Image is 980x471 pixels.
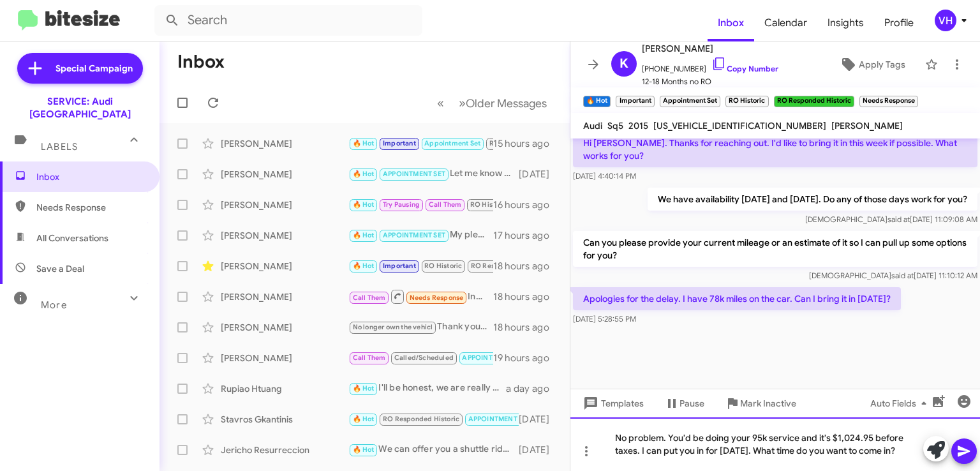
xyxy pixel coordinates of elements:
[383,231,445,239] span: APPOINTMENT SET
[817,4,874,41] span: Insights
[573,314,636,324] span: [DATE] 5:28:55 PM
[348,197,493,212] div: Standard Maintenance (a long list- which includes an oil & filter change), Air Cleaner - Clean ho...
[570,392,654,415] button: Templates
[493,290,560,303] div: 18 hours ago
[642,41,778,56] span: [PERSON_NAME]
[620,54,628,74] span: K
[506,382,560,395] div: a day ago
[221,198,348,211] div: [PERSON_NAME]
[471,262,547,270] span: RO Responded Historic
[583,120,602,131] span: Audi
[348,136,493,151] div: Apologies for the delay. I have 78k miles on the car. Can I bring it in [DATE]?
[493,321,560,334] div: 18 hours ago
[648,188,977,211] p: We have availability [DATE] and [DATE]. Do any of those days work for you?
[653,120,826,131] span: [US_VEHICLE_IDENTIFICATION_NUMBER]
[859,53,905,76] span: Apply Tags
[36,170,145,183] span: Inbox
[410,294,464,302] span: Needs Response
[177,52,225,72] h1: Inbox
[470,200,508,209] span: RO Historic
[874,4,924,41] a: Profile
[573,287,901,310] p: Apologies for the delay. I have 78k miles on the car. Can I bring it in [DATE]?
[383,139,416,147] span: Important
[353,323,433,331] span: No longer own the vehicl
[860,392,942,415] button: Auto Fields
[466,96,547,110] span: Older Messages
[711,64,778,73] a: Copy Number
[725,96,768,107] small: RO Historic
[348,320,493,334] div: Thank you for getting back to me. I will update my records.
[353,294,386,302] span: Call Them
[353,170,375,178] span: 🔥 Hot
[754,4,817,41] a: Calendar
[221,413,348,426] div: Stavros Gkantinis
[348,167,519,181] div: Let me know if you need anything else. Otherwise, I have you down for an oil change [DATE][DATE] ...
[573,171,636,181] span: [DATE] 4:40:14 PM
[383,415,459,423] span: RO Responded Historic
[394,354,454,362] span: Called/Scheduled
[519,444,560,456] div: [DATE]
[581,392,644,415] span: Templates
[41,141,78,153] span: Labels
[493,352,560,364] div: 19 hours ago
[654,392,715,415] button: Pause
[887,214,910,224] span: said at
[805,214,977,224] span: [DEMOGRAPHIC_DATA] [DATE] 11:09:08 AM
[809,271,977,280] span: [DEMOGRAPHIC_DATA] [DATE] 11:10:12 AM
[348,442,519,457] div: We can offer you a shuttle ride within a 12 miles radius, otherwise we will have to try for anoth...
[660,96,720,107] small: Appointment Set
[825,53,919,76] button: Apply Tags
[708,4,754,41] a: Inbox
[36,201,145,214] span: Needs Response
[935,10,956,31] div: VH
[642,75,778,88] span: 12-18 Months no RO
[493,137,560,150] div: 15 hours ago
[715,392,806,415] button: Mark Inactive
[424,262,462,270] span: RO Historic
[353,354,386,362] span: Call Them
[924,10,966,31] button: VH
[891,271,914,280] span: said at
[519,168,560,181] div: [DATE]
[424,139,480,147] span: Appointment Set
[17,53,143,84] a: Special Campaign
[348,228,493,243] div: My pleasure
[383,170,445,178] span: APPOINTMENT SET
[462,354,524,362] span: APPOINTMENT SET
[221,382,348,395] div: Rupiao Htuang
[642,56,778,75] span: [PHONE_NUMBER]
[221,260,348,273] div: [PERSON_NAME]
[740,392,796,415] span: Mark Inactive
[437,95,444,111] span: «
[831,120,903,131] span: [PERSON_NAME]
[353,262,375,270] span: 🔥 Hot
[489,139,527,147] span: RO Historic
[36,232,108,244] span: All Conversations
[383,200,420,209] span: Try Pausing
[859,96,918,107] small: Needs Response
[353,200,375,209] span: 🔥 Hot
[519,413,560,426] div: [DATE]
[221,290,348,303] div: [PERSON_NAME]
[41,299,67,311] span: More
[353,231,375,239] span: 🔥 Hot
[679,392,704,415] span: Pause
[221,229,348,242] div: [PERSON_NAME]
[607,120,623,131] span: Sq5
[221,444,348,456] div: Jericho Resurreccion
[221,352,348,364] div: [PERSON_NAME]
[451,90,554,116] button: Next
[493,198,560,211] div: 16 hours ago
[348,412,519,426] div: Hi, I just tried your phone number online but couldn't get through, can you give me a call?
[459,95,466,111] span: »
[348,258,493,273] div: Can you provide your current mileage or an estimate of it? Is it the front or rear brake pads and...
[573,231,977,267] p: Can you please provide your current mileage or an estimate of it so I can pull up some options fo...
[221,168,348,181] div: [PERSON_NAME]
[429,90,452,116] button: Previous
[353,139,375,147] span: 🔥 Hot
[573,131,977,167] p: Hi [PERSON_NAME]. Thanks for reaching out. I'd like to bring it in this week if possible. What wo...
[430,90,554,116] nav: Page navigation example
